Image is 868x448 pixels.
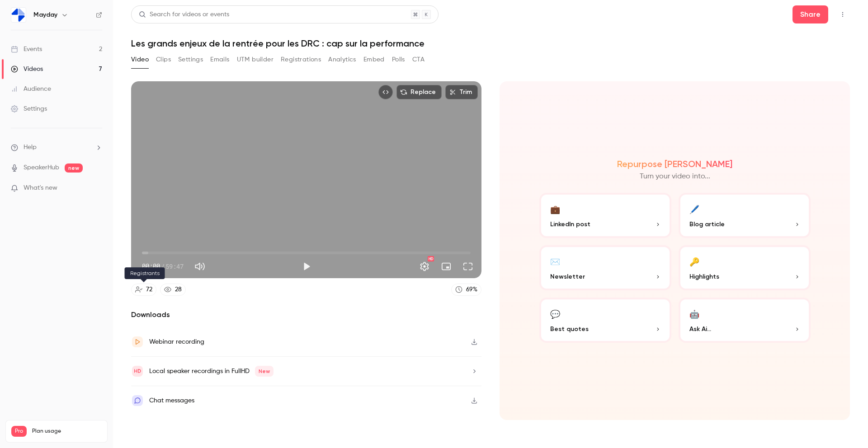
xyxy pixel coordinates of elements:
[550,219,590,229] span: LinkedIn post
[466,285,477,294] div: 69 %
[378,85,393,99] button: Embed video
[617,159,732,169] h2: Repurpose [PERSON_NAME]
[539,298,671,343] button: 💬Best quotes
[24,163,59,173] a: SpeakerHub
[178,52,203,67] button: Settings
[550,202,560,216] div: 💼
[191,257,209,275] button: Mute
[165,261,184,271] span: 59:47
[65,163,83,173] span: new
[281,52,321,67] button: Registrations
[412,52,425,67] button: CTA
[11,65,43,74] div: Videos
[149,395,194,406] div: Chat messages
[142,261,184,271] div: 00:00
[131,38,850,49] h1: Les grands enjeux de la rentrée pour les DRC : cap sur la performance
[328,52,356,67] button: Analytics
[689,202,699,216] div: 🖊️
[679,245,811,290] button: 🔑Highlights
[539,193,671,238] button: 💼LinkedIn post
[237,52,274,67] button: UTM builder
[175,285,182,294] div: 28
[550,254,560,268] div: ✉️
[437,257,455,275] button: Turn on miniplayer
[679,193,811,238] button: 🖊️Blog article
[640,171,710,182] p: Turn your video into...
[161,261,165,271] span: /
[149,336,204,347] div: Webinar recording
[550,307,560,321] div: 💬
[550,324,589,334] span: Best quotes
[392,52,405,67] button: Polls
[451,284,481,296] a: 69%
[149,366,274,377] div: Local speaker recordings in FullHD
[11,8,26,22] img: Mayday
[255,366,274,377] span: New
[445,85,478,99] button: Trim
[33,10,57,19] h6: Mayday
[793,5,828,23] button: Share
[91,184,102,192] iframe: Noticeable Trigger
[11,45,42,54] div: Events
[131,284,156,296] a: 72
[11,84,51,93] div: Audience
[142,261,160,271] span: 00:00
[146,285,152,294] div: 72
[24,183,57,193] span: What's new
[297,257,316,275] button: Play
[131,309,481,320] h2: Downloads
[32,428,102,435] span: Plan usage
[11,104,47,113] div: Settings
[396,85,442,99] button: Replace
[415,257,434,275] button: Settings
[139,10,229,19] div: Search for videos or events
[689,219,725,229] span: Blog article
[835,7,850,22] button: Top Bar Actions
[689,272,719,281] span: Highlights
[459,257,477,275] button: Full screen
[550,272,585,281] span: Newsletter
[689,307,699,321] div: 🤖
[679,298,811,343] button: 🤖Ask Ai...
[160,284,186,296] a: 28
[363,52,385,67] button: Embed
[210,52,229,67] button: Emails
[539,245,671,290] button: ✉️Newsletter
[689,254,699,268] div: 🔑
[11,426,27,437] span: Pro
[428,256,434,261] div: HD
[24,143,37,152] span: Help
[11,143,102,152] li: help-dropdown-opener
[689,324,711,334] span: Ask Ai...
[131,52,149,67] button: Video
[156,52,171,67] button: Clips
